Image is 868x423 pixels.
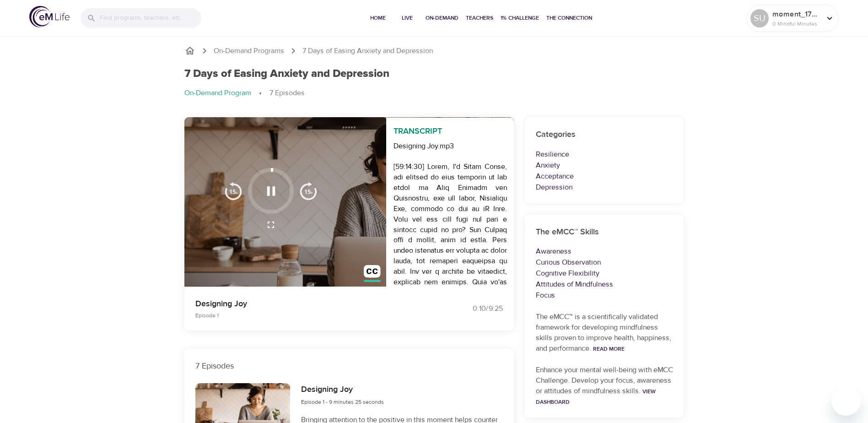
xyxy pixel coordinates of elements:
[224,182,243,200] img: 15s_prev.svg
[536,290,673,301] p: Focus
[184,88,251,98] p: On-Demand Program
[29,6,70,27] img: logo
[426,13,458,23] span: On-Demand
[501,13,539,23] span: 1% Challenge
[536,257,673,268] p: Curious Observation
[536,171,673,182] p: Acceptance
[195,298,423,310] p: Designing Joy
[434,304,503,314] div: 0:10 / 9:25
[386,118,514,137] p: Transcript
[302,46,433,56] p: 7 Days of Easing Anxiety and Depression
[466,13,493,23] span: Teachers
[536,388,656,406] a: View Dashboard
[301,398,384,406] span: Episode 1 - 9 minutes 25 seconds
[536,149,673,160] p: Resilience
[536,226,673,239] h6: The eMCC™ Skills
[536,246,673,257] p: Awareness
[270,88,305,98] p: 7 Episodes
[772,9,821,20] p: moment_1759158814
[546,13,592,23] span: The Connection
[536,279,673,290] p: Attitudes of Mindfulness
[184,45,684,56] nav: breadcrumb
[195,311,423,320] p: Episode 1
[536,312,673,354] p: The eMCC™ is a scientifically validated framework for developing mindfulness skills proven to imp...
[831,386,861,416] iframe: Button to launch messaging window
[214,46,284,56] a: On-Demand Programs
[536,182,673,193] p: Depression
[301,383,384,396] h6: Designing Joy
[358,260,386,287] button: Transcript/Closed Captions (c)
[536,268,673,279] p: Cognitive Flexibility
[299,182,318,200] img: 15s_next.svg
[367,13,389,23] span: Home
[593,345,625,352] a: Read More
[772,20,821,28] p: 0 Mindful Minutes
[364,265,381,282] img: close_caption.svg
[750,9,769,27] div: SU
[195,360,503,372] p: 7 Episodes
[184,67,389,81] h1: 7 Days of Easing Anxiety and Depression
[536,128,673,141] h6: Categories
[536,160,673,171] p: Anxiety
[536,365,673,407] p: Enhance your mental well-being with eMCC Challenge. Develop your focus, awareness or attitudes of...
[100,8,201,28] input: Find programs, teachers, etc...
[184,88,684,99] nav: breadcrumb
[396,13,418,23] span: Live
